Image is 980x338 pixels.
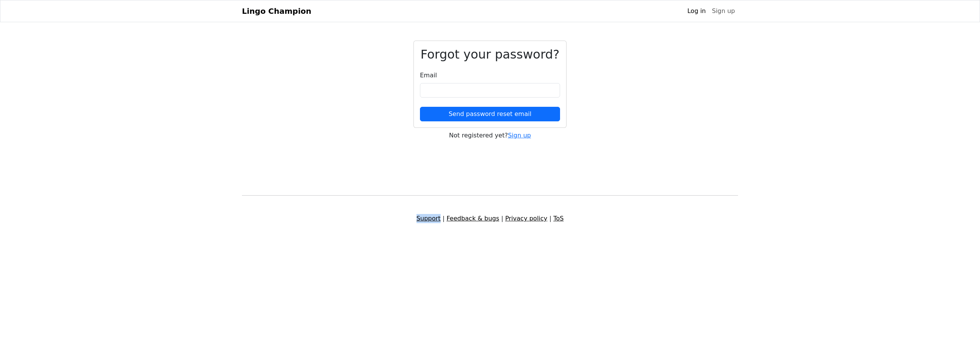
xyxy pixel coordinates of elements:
[508,132,531,139] a: Sign up
[709,3,738,19] a: Sign up
[420,47,560,62] h2: Forgot your password?
[413,131,567,140] div: Not registered yet?
[237,214,743,223] div: | | |
[420,107,560,121] button: Send password reset email
[684,3,709,19] a: Log in
[505,215,547,222] a: Privacy policy
[420,71,437,80] label: Email
[242,3,311,19] a: Lingo Champion
[553,215,563,222] a: ToS
[446,215,499,222] a: Feedback & bugs
[416,215,441,222] a: Support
